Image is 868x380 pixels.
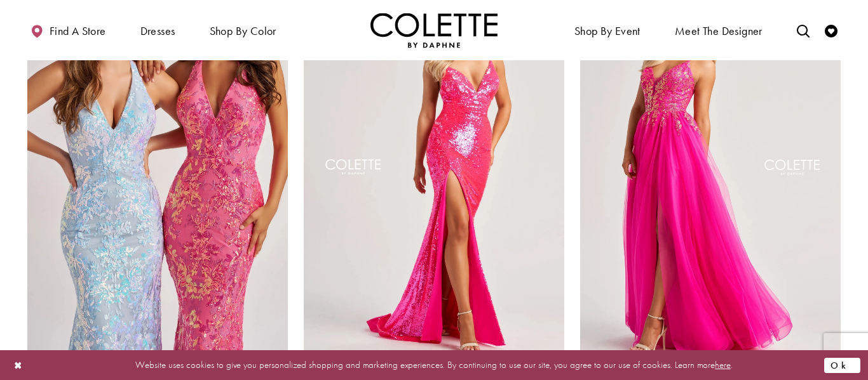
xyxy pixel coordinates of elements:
[210,25,276,37] span: Shop by color
[715,358,731,371] a: here
[92,357,776,374] p: Website uses cookies to give you personalized shopping and marketing experiences. By continuing t...
[27,13,109,48] a: Find a store
[675,25,763,37] span: Meet the designer
[137,13,179,48] span: Dresses
[140,25,175,37] span: Dresses
[50,25,106,37] span: Find a store
[574,25,641,37] span: Shop By Event
[822,13,841,48] a: Check Wishlist
[824,357,860,373] button: Submit Dialog
[370,13,498,48] img: Colette by Daphne
[207,13,280,48] span: Shop by color
[672,13,766,48] a: Meet the designer
[370,13,498,48] a: Visit Home Page
[794,13,813,48] a: Toggle search
[8,354,29,376] button: Close Dialog
[571,13,644,48] span: Shop By Event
